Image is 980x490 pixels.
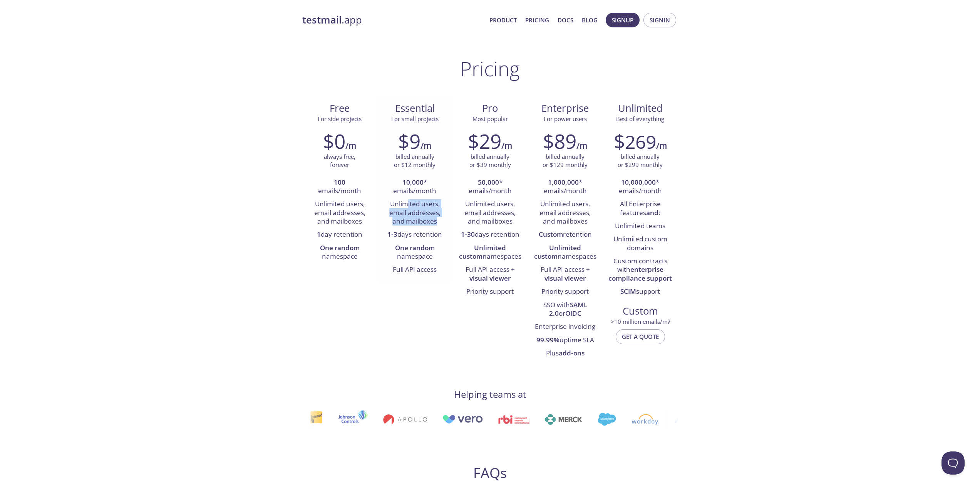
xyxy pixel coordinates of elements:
img: merck [543,414,581,425]
li: Full API access [383,263,447,276]
li: Unlimited custom domains [608,233,672,255]
h6: /m [501,139,512,152]
span: For power users [544,115,587,123]
strong: 1-3 [387,230,397,239]
img: apollo [382,414,426,425]
h6: /m [420,139,431,152]
h2: $29 [468,130,501,153]
h2: $89 [543,130,576,153]
a: Pricing [525,15,549,25]
li: support [608,285,672,298]
li: All Enterprise features : [608,198,672,220]
img: rbi [497,415,528,424]
span: Most popular [472,115,508,123]
strong: Custom [539,230,563,239]
span: Unlimited [618,101,663,115]
li: days retention [458,228,522,241]
strong: 10,000,000 [621,178,656,187]
button: Get a quote [616,329,665,344]
strong: visual viewer [544,274,586,283]
p: billed annually or $129 monthly [543,153,588,169]
li: SSO with or [533,299,597,321]
h6: /m [345,139,356,152]
li: Unlimited users, email addresses, and mailboxes [533,198,597,228]
strong: 50,000 [478,178,499,187]
strong: 10,000 [402,178,424,187]
img: johnsoncontrols [337,410,366,429]
span: Pro [459,102,521,115]
a: Docs [558,15,573,25]
strong: SAML 2.0 [549,300,587,318]
img: vero [441,415,482,424]
li: Custom contracts with [608,255,672,285]
h4: Helping teams at [454,388,526,401]
span: > 10 million emails/m? [611,318,670,325]
span: Signin [650,15,670,25]
h2: $0 [323,130,345,153]
p: billed annually or $39 monthly [469,153,511,169]
span: Best of everything [616,115,664,123]
h6: /m [576,139,587,152]
h2: $9 [398,130,420,153]
li: Unlimited users, email addresses, and mailboxes [458,198,522,228]
li: Full API access + [458,263,522,285]
a: testmail.app [302,13,483,27]
li: namespace [308,242,372,264]
span: Custom [609,305,672,318]
strong: One random [395,243,435,252]
li: * emails/month [458,176,522,198]
strong: and [646,208,658,217]
span: Essential [384,102,446,115]
li: Enterprise invoicing [533,320,597,333]
span: Free [308,102,371,115]
li: Plus [533,347,597,360]
span: 269 [625,129,656,154]
h6: /m [656,139,667,152]
li: namespace [383,242,447,264]
strong: One random [320,243,360,252]
button: Signup [606,13,640,27]
strong: OIDC [565,309,581,318]
li: Unlimited teams [608,220,672,233]
strong: SCIM [620,287,636,296]
li: retention [533,228,597,241]
a: Blog [582,15,598,25]
p: billed annually or $299 monthly [618,153,663,169]
strong: Unlimited custom [459,243,506,261]
span: Signup [612,15,633,25]
p: billed annually or $12 monthly [394,153,436,169]
li: Full API access + [533,263,597,285]
li: * emails/month [383,176,447,198]
strong: 1 [317,230,321,239]
h1: Pricing [460,57,520,80]
li: namespaces [533,242,597,264]
strong: 99.99% [536,335,560,344]
strong: visual viewer [469,274,511,283]
h2: FAQs [342,464,638,482]
li: * emails/month [533,176,597,198]
strong: enterprise compliance support [608,265,672,282]
span: Get a quote [622,332,659,342]
strong: Unlimited custom [534,243,581,261]
li: uptime SLA [533,334,597,347]
img: workday [630,414,658,425]
strong: 1-30 [461,230,475,239]
a: Product [489,15,517,25]
li: emails/month [308,176,372,198]
button: Signin [643,13,676,27]
a: add-ons [559,349,585,357]
li: namespaces [458,242,522,264]
li: day retention [308,228,372,241]
strong: 100 [334,178,345,187]
strong: 1,000,000 [548,178,579,187]
img: salesforce [596,413,615,426]
li: Unlimited users, email addresses, and mailboxes [383,198,447,228]
p: always free, forever [324,153,355,169]
span: For side projects [318,115,362,123]
li: * emails/month [608,176,672,198]
iframe: Help Scout Beacon - Open [941,451,965,475]
li: Unlimited users, email addresses, and mailboxes [308,198,372,228]
li: Priority support [458,285,522,298]
li: days retention [383,228,447,241]
h2: $ [614,130,656,153]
